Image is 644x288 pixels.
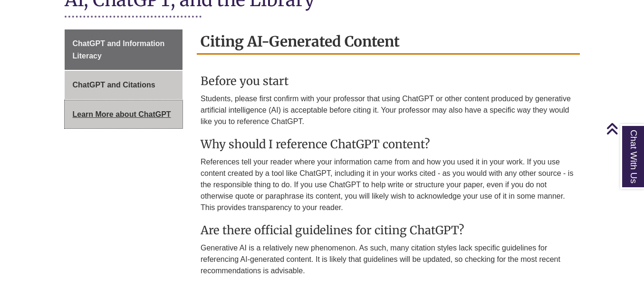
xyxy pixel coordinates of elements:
h3: Are there official guidelines for citing ChatGPT? [201,223,576,238]
p: References tell your reader where your information came from and how you used it in your work. If... [201,156,576,213]
h2: Citing AI-Generated Content [197,29,580,55]
a: ChatGPT and Citations [65,71,183,99]
h3: Why should I reference ChatGPT content? [201,137,576,152]
a: Back to Top [606,122,642,135]
div: Guide Page Menu [65,29,183,128]
a: ChatGPT and Information Literacy [65,29,183,70]
span: ChatGPT and Citations [73,81,155,89]
span: ChatGPT and Information Literacy [73,39,165,60]
span: Learn More about ChatGPT [73,110,171,118]
p: Students, please first confirm with your professor that using ChatGPT or other content produced b... [201,93,576,127]
p: Generative AI is a relatively new phenomenon. As such, many citation styles lack specific guideli... [201,242,576,277]
h3: Before you start [201,74,576,88]
a: Learn More about ChatGPT [65,100,183,129]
